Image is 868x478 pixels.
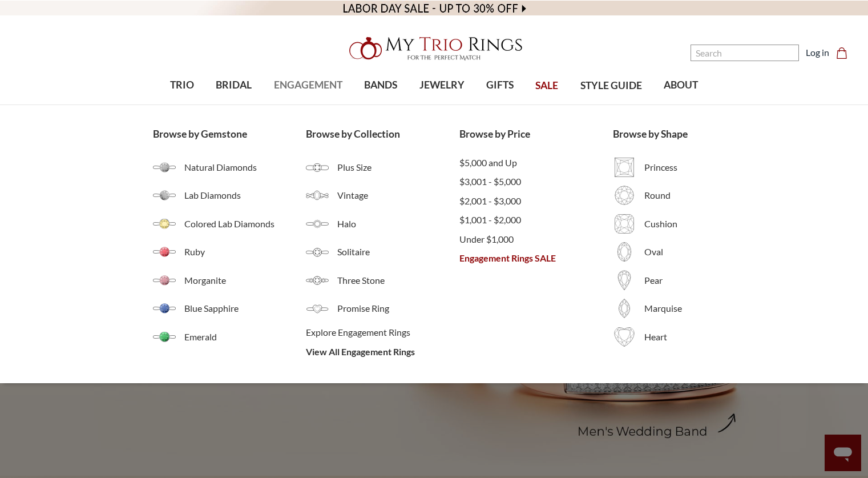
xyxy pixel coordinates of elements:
[153,240,176,263] img: Ruby
[644,160,715,174] span: Princess
[153,297,176,320] img: Blue Sapphire
[644,274,715,287] span: Pear
[806,46,829,59] a: Log in
[644,188,715,202] span: Round
[337,217,459,231] span: Halo
[459,232,613,246] a: Under $1,000
[459,156,613,170] a: $5,000 and Up
[644,245,715,259] span: Oval
[153,212,176,235] img: Colored Lab Grown Diamonds
[153,212,306,235] a: Colored Lab Diamonds
[459,127,613,142] a: Browse by Price
[302,104,314,105] button: submenu toggle
[184,302,306,315] span: Blue Sapphire
[836,47,847,59] svg: cart.cart_preview
[184,245,306,259] span: Ruby
[159,67,205,104] a: TRIO
[836,46,854,59] a: Cart with 0 items
[691,45,799,61] input: Search
[353,67,408,104] a: BANDS
[306,156,459,179] a: Plus Size
[306,326,459,339] a: Explore Engagement Rings
[170,78,194,93] span: TRIO
[153,127,306,142] a: Browse by Gemstone
[153,156,176,179] img: Natural Diamonds
[306,184,329,207] img: Vintage
[153,297,306,320] a: Blue Sapphire
[613,269,715,292] a: Pear
[613,184,715,207] a: Round
[184,330,306,344] span: Emerald
[337,302,459,315] span: Promise Ring
[475,67,524,104] a: GIFTS
[184,217,306,231] span: Colored Lab Diamonds
[613,127,715,142] a: Browse by Shape
[580,78,642,93] span: STYLE GUIDE
[153,184,176,207] img: Lab Grown Diamonds
[644,302,715,315] span: Marquise
[569,67,652,105] a: STYLE GUIDE
[419,78,465,93] span: JEWELRY
[306,297,459,320] a: Promise Ring
[644,330,715,344] span: Heart
[613,326,715,348] a: Heart
[306,297,329,320] img: Promise Ring
[486,78,514,93] span: GIFTS
[459,213,613,227] a: $1,001 - $2,000
[524,67,569,105] a: SALE
[306,127,459,142] a: Browse by Collection
[459,251,613,265] a: Engagement Rings SALE
[337,245,459,259] span: Solitaire
[216,78,252,93] span: BRIDAL
[153,240,306,263] a: Ruby
[459,194,613,208] a: $2,001 - $3,000
[613,156,715,179] a: Princess
[228,104,240,105] button: submenu toggle
[436,104,447,105] button: submenu toggle
[176,104,188,105] button: submenu toggle
[459,175,613,188] a: $3,001 - $5,000
[306,269,459,292] a: Three Stone
[337,188,459,202] span: Vintage
[274,78,342,93] span: ENGAGEMENT
[205,67,263,104] a: BRIDAL
[306,184,459,207] a: Vintage
[613,240,715,263] a: Oval
[644,217,715,231] span: Cushion
[306,212,459,235] a: Halo
[613,297,715,320] a: Marquise
[252,30,616,67] a: My Trio Rings
[337,160,459,174] span: Plus Size
[306,345,459,359] a: View All Engagement Rings
[153,184,306,207] a: Lab Diamonds
[343,30,526,67] img: My Trio Rings
[408,67,475,104] a: JEWELRY
[153,156,306,179] a: Natural Diamonds
[184,274,306,287] span: Morganite
[306,240,459,263] a: Solitaire
[375,104,386,105] button: submenu toggle
[184,188,306,202] span: Lab Diamonds
[535,78,558,93] span: SALE
[153,269,176,292] img: Morganite
[494,104,506,105] button: submenu toggle
[153,269,306,292] a: Morganite
[263,67,353,104] a: ENGAGEMENT
[613,212,715,235] a: Cushion
[153,326,306,348] a: Emerald
[364,78,397,93] span: BANDS
[184,160,306,174] span: Natural Diamonds
[306,269,329,292] img: ThreeStones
